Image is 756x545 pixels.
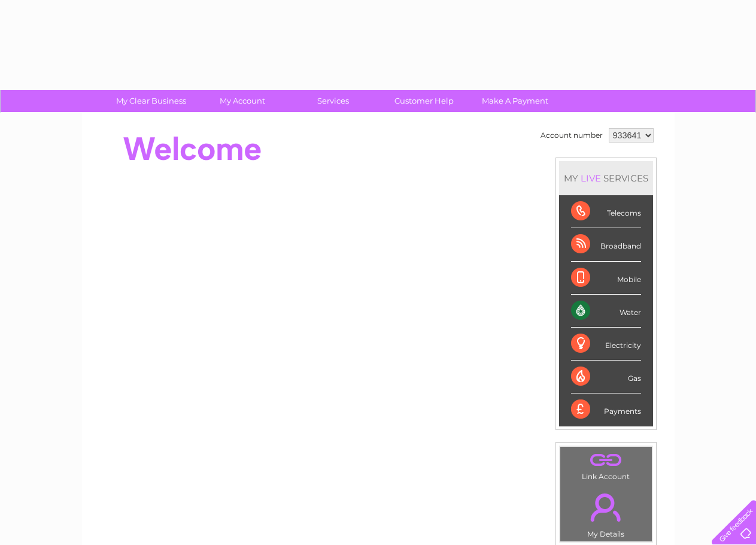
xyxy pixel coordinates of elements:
[560,446,652,484] td: Link Account
[571,361,641,393] div: Gas
[571,393,641,426] div: Payments
[375,90,473,112] a: Customer Help
[284,90,382,112] a: Services
[571,328,641,361] div: Electricity
[571,262,641,295] div: Mobile
[466,90,564,112] a: Make A Payment
[563,486,649,528] a: .
[538,125,606,146] td: Account number
[571,228,641,261] div: Broadband
[571,195,641,228] div: Telecoms
[559,161,653,195] div: MY SERVICES
[571,295,641,328] div: Water
[560,483,652,542] td: My Details
[563,450,649,471] a: .
[102,90,201,112] a: My Clear Business
[193,90,292,112] a: My Account
[578,172,603,184] div: LIVE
